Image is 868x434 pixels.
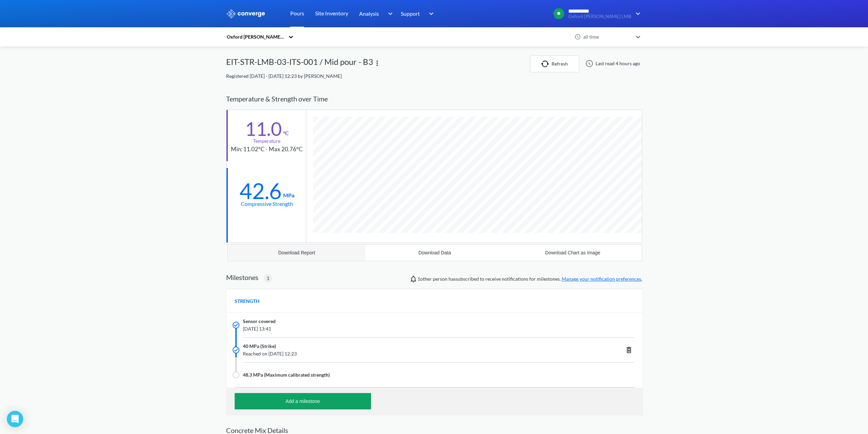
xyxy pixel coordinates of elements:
span: 48.3 MPa (Maximum calibrated strength) [243,371,330,379]
span: Support [401,9,420,18]
div: EIT-STR-LMB-03-ITS-001 / Mid pour - B3 [226,55,373,72]
div: all time [582,33,633,41]
button: Download Data [366,244,504,261]
div: Compressive Strength [241,199,293,208]
span: Registered [DATE] - [DATE] 12:23 by [PERSON_NAME] [226,73,342,79]
span: 40 MPa (Strike) [243,342,276,350]
img: logo_ewhite.svg [226,9,266,18]
span: Reached on [DATE] 12:23 [243,350,552,358]
img: downArrow.svg [383,10,394,18]
div: Temperature & Strength over Time [226,88,642,110]
img: icon-refresh.svg [541,60,551,67]
span: 1 [267,275,269,282]
span: [DATE] 13:41 [243,325,552,333]
h2: Milestones [226,273,259,281]
div: Download Data [418,250,451,255]
img: icon-clock.svg [575,34,581,40]
div: Oxford [PERSON_NAME] LMB [226,33,285,41]
div: Last read 4 hours ago [582,59,642,68]
div: Min: 11.02°C - Max 20.76°C [231,145,303,154]
button: Download Report [228,244,366,261]
button: Download Chart as Image [504,244,642,261]
div: Download Chart as Image [545,250,600,255]
div: Download Report [278,250,315,255]
div: 11.0 [245,120,282,137]
span: Sensor covered [243,318,276,325]
img: more.svg [373,59,381,67]
span: Nathan Rogers [417,276,432,282]
div: 42.6 [239,182,282,199]
button: Refresh [530,55,579,72]
img: downArrow.svg [631,10,642,18]
div: Open Intercom Messenger [7,411,23,427]
span: Oxford [PERSON_NAME] LMB [568,14,631,19]
span: STRENGTH [235,297,260,305]
span: person has subscribed to receive notifications for milestones. [417,275,642,283]
span: Analysis [359,9,379,18]
img: downArrow.svg [425,10,436,18]
a: Manage your notification preferences. [562,276,642,282]
div: Temperature [253,137,280,145]
button: Add a milestone [235,393,371,409]
img: notifications-icon.svg [409,275,417,283]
